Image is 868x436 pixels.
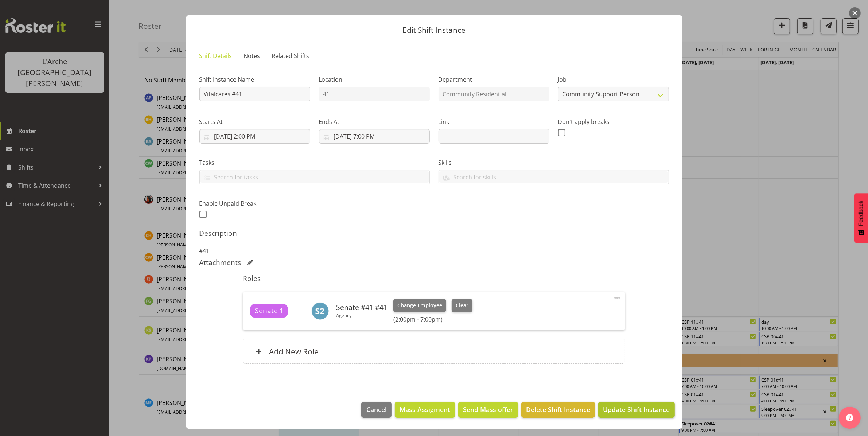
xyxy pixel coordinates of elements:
[558,117,669,126] label: Don't apply breaks
[199,258,241,267] h5: Attachments
[439,75,549,84] label: Department
[336,312,388,318] p: Agency
[194,26,675,34] p: Edit Shift Instance
[366,405,387,414] span: Cancel
[439,158,669,167] label: Skills
[199,158,430,167] label: Tasks
[456,301,468,310] span: Clear
[846,414,853,421] img: help-xxl-2.png
[200,171,429,183] input: Search for tasks
[400,405,450,414] span: Mass Assigment
[199,199,310,208] label: Enable Unpaid Break
[395,402,455,418] button: Mass Assigment
[463,405,513,414] span: Send Mass offer
[199,246,669,255] p: #41
[199,75,310,84] label: Shift Instance Name
[243,274,625,283] h5: Roles
[397,301,442,310] span: Change Employee
[319,129,430,144] input: Click to select...
[244,51,260,60] span: Notes
[319,75,430,84] label: Location
[311,302,329,320] img: senate-2-41-413846.jpg
[558,75,669,84] label: Job
[452,299,472,312] button: Clear
[521,402,595,418] button: Delete Shift Instance
[269,347,319,356] h6: Add New Role
[199,51,232,60] span: Shift Details
[199,129,310,144] input: Click to select...
[458,402,518,418] button: Send Mass offer
[272,51,310,60] span: Related Shifts
[439,117,549,126] label: Link
[361,402,391,418] button: Cancel
[199,229,669,238] h5: Description
[393,299,446,312] button: Change Employee
[858,201,864,226] span: Feedback
[598,402,674,418] button: Update Shift Instance
[199,117,310,126] label: Starts At
[439,171,669,183] input: Search for skills
[603,405,670,414] span: Update Shift Instance
[526,405,590,414] span: Delete Shift Instance
[336,303,388,311] h6: Senate #41 #41
[393,316,472,323] h6: (2:00pm - 7:00pm)
[255,305,284,316] span: Senate 1
[854,193,868,243] button: Feedback - Show survey
[199,87,310,101] input: Shift Instance Name
[319,117,430,126] label: Ends At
